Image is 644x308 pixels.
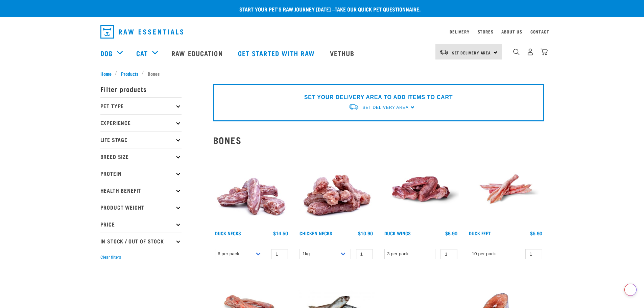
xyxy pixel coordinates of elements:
[100,70,544,77] nav: breadcrumbs
[117,70,142,77] a: Products
[362,105,408,110] span: Set Delivery Area
[445,231,457,236] div: $6.90
[440,249,457,259] input: 1
[100,80,182,97] p: Filter products
[541,48,548,55] img: home-icon@2x.png
[215,232,241,234] a: Duck Necks
[100,25,183,39] img: Raw Essentials Logo
[165,40,231,67] a: Raw Education
[100,199,182,216] p: Product Weight
[530,30,549,33] a: Contact
[136,48,148,58] a: Cat
[298,151,375,228] img: Pile Of Chicken Necks For Pets
[100,233,182,250] p: In Stock / Out Of Stock
[100,165,182,182] p: Protein
[100,182,182,199] p: Health Benefit
[100,70,115,77] a: Home
[213,135,544,145] h2: Bones
[100,148,182,165] p: Breed Size
[100,97,182,114] p: Pet Type
[100,48,113,58] a: Dog
[439,49,449,55] img: van-moving.png
[100,114,182,131] p: Experience
[273,231,288,236] div: $14.50
[530,231,542,236] div: $5.90
[525,249,542,259] input: 1
[358,231,373,236] div: $10.90
[478,30,494,33] a: Stores
[452,51,491,54] span: Set Delivery Area
[356,249,373,259] input: 1
[469,232,491,234] a: Duck Feet
[450,30,469,33] a: Delivery
[100,131,182,148] p: Life Stage
[527,48,534,55] img: user.png
[501,30,522,33] a: About Us
[348,103,359,111] img: van-moving.png
[231,40,323,67] a: Get started with Raw
[213,151,290,228] img: Pile Of Duck Necks For Pets
[95,22,549,41] nav: dropdown navigation
[100,254,121,260] button: Clear filters
[467,151,544,228] img: Raw Essentials Duck Feet Raw Meaty Bones For Dogs
[383,151,459,228] img: Raw Essentials Duck Wings Raw Meaty Bones For Pets
[100,70,112,77] span: Home
[121,70,138,77] span: Products
[300,232,332,234] a: Chicken Necks
[100,216,182,233] p: Price
[513,49,520,55] img: home-icon-1@2x.png
[323,40,363,67] a: Vethub
[271,249,288,259] input: 1
[384,232,411,234] a: Duck Wings
[304,93,453,101] p: SET YOUR DELIVERY AREA TO ADD ITEMS TO CART
[335,7,421,10] a: take our quick pet questionnaire.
